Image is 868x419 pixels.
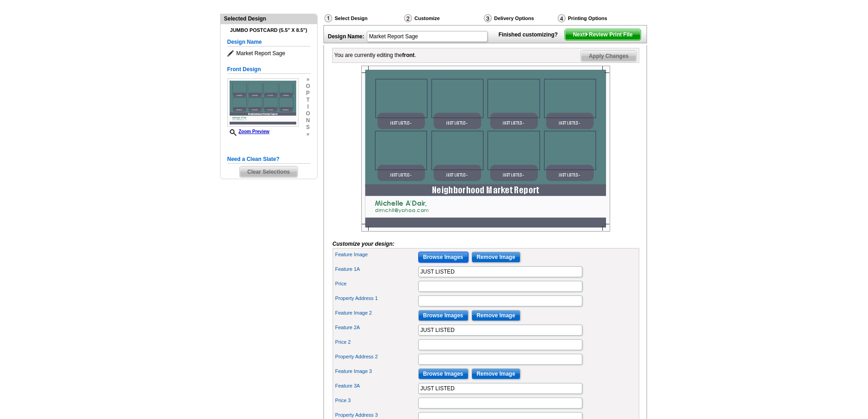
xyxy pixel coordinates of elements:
input: Remove Image [472,310,520,321]
img: Delivery Options [484,14,492,22]
span: Market Report Sage [227,49,310,58]
div: Selected Design [221,14,317,23]
label: Feature 2A [335,324,417,331]
span: Next Review Print File [565,29,640,40]
label: Property Address 2 [335,353,417,361]
label: Property Address 3 [335,411,417,419]
span: » [306,76,310,83]
span: o [306,110,310,117]
h4: Jumbo Postcard (5.5" x 8.5") [227,27,310,33]
img: Customize [404,14,412,22]
input: Remove Image [472,368,520,379]
div: Delivery Options [483,14,557,23]
span: o [306,83,310,90]
img: button-next-arrow-white.png [585,32,589,36]
label: Price 3 [335,397,417,404]
label: Feature Image 2 [335,309,417,317]
img: Z18881559_00001_1.jpg [227,78,298,127]
div: Select Design [324,14,403,25]
strong: Finished customizing? [498,31,563,38]
label: Price 2 [335,338,417,346]
div: You are currently editing the . [334,51,416,59]
input: Browse Images [418,310,468,321]
a: Zoom Preview [227,129,270,134]
span: i [306,103,310,110]
input: Browse Images [418,252,468,263]
input: Remove Image [472,252,520,263]
label: Price [335,280,417,288]
strong: Design Name: [328,33,365,40]
span: p [306,90,310,97]
img: Printing Options & Summary [558,14,565,22]
i: Customize your design: [333,241,395,247]
label: Property Address 1 [335,295,417,302]
label: Feature Image 3 [335,367,417,375]
div: Customize [403,14,483,25]
label: Feature Image [335,251,417,259]
span: Clear Selections [240,166,298,177]
label: Feature 1A [335,265,417,273]
input: Browse Images [418,368,468,379]
span: s [306,124,310,131]
span: t [306,97,310,103]
h5: Design Name [227,38,310,47]
span: » [306,131,310,138]
span: Apply Changes [581,51,636,62]
label: Feature 3A [335,382,417,390]
h5: Front Design [227,65,310,74]
iframe: LiveChat chat widget [686,207,868,419]
b: front [402,52,415,58]
img: Select Design [324,14,332,22]
span: n [306,117,310,124]
img: Z18881559_00001_1.jpg [361,66,610,232]
div: Printing Options [557,14,638,23]
h5: Need a Clean Slate? [227,155,310,164]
